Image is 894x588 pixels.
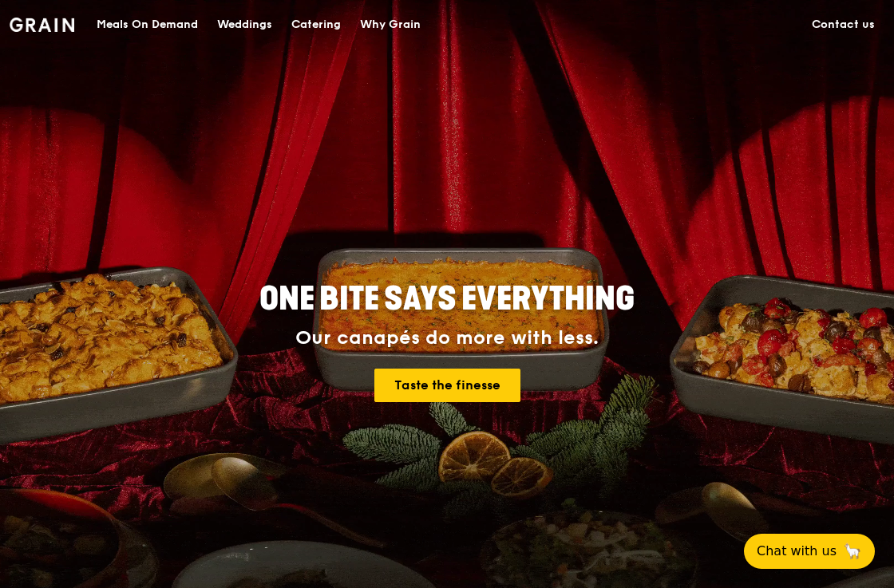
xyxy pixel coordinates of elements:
[757,542,837,561] span: Chat with us
[360,1,421,49] div: Why Grain
[282,1,350,49] a: Catering
[802,1,884,49] a: Contact us
[374,369,520,402] a: Taste the finesse
[97,1,198,49] div: Meals On Demand
[259,280,635,318] span: ONE BITE SAYS EVERYTHING
[843,542,862,561] span: 🦙
[10,18,74,32] img: Grain
[217,1,272,49] div: Weddings
[350,1,430,49] a: Why Grain
[160,327,734,349] div: Our canapés do more with less.
[208,1,282,49] a: Weddings
[744,534,875,569] button: Chat with us🦙
[291,1,341,49] div: Catering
